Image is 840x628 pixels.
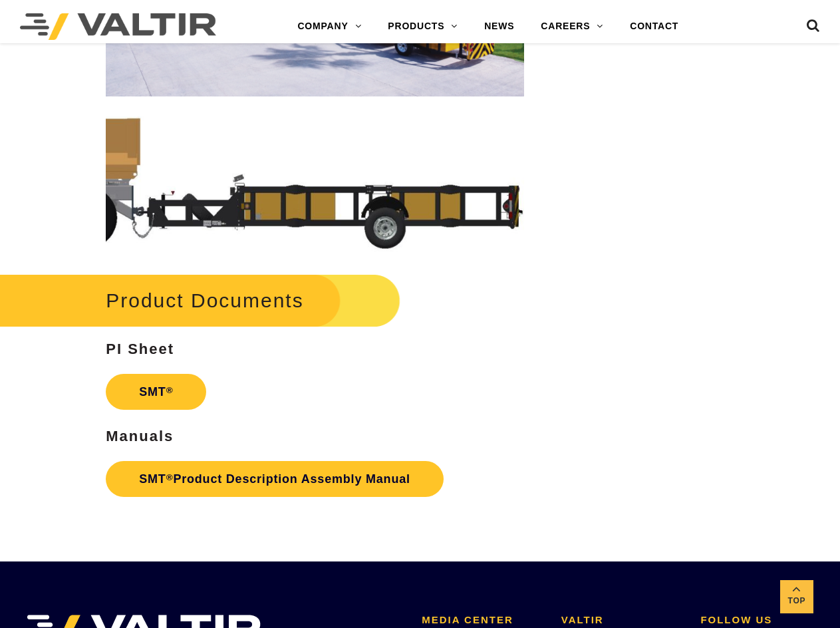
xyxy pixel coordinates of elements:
strong: PI Sheet [106,341,174,357]
sup: ® [166,472,174,482]
a: CONTACT [617,13,692,40]
a: SMT® [106,374,206,410]
h2: FOLLOW US [700,615,820,626]
sup: ® [166,385,174,395]
strong: Manuals [106,428,174,444]
a: PRODUCTS [374,13,471,40]
h2: VALTIR [561,615,681,626]
a: COMPANY [284,13,374,40]
span: Top [780,593,813,609]
img: Valtir [20,13,216,40]
a: SMT®Product Description Assembly Manual [106,461,444,497]
h2: MEDIA CENTER [422,615,541,626]
a: Top [780,580,813,613]
a: CAREERS [527,13,617,40]
a: NEWS [471,13,527,40]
